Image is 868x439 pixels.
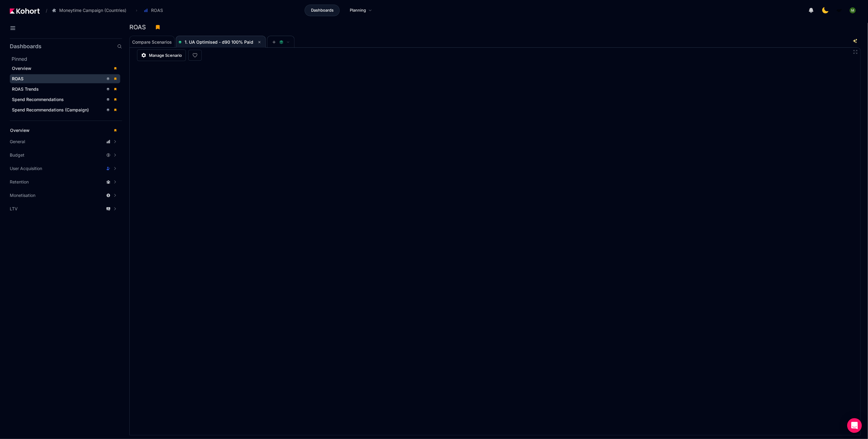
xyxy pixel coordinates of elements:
[137,49,186,61] a: Manage Scenario
[132,40,172,44] span: Compare Scenarios
[10,128,30,133] span: Overview
[847,418,862,433] div: Open Intercom Messenger
[10,95,120,104] a: Spend Recommendations
[10,74,120,83] a: ROAS
[836,7,842,13] img: logo_MoneyTimeLogo_1_20250619094856634230.png
[12,107,89,112] span: Spend Recommendations (Campaign)
[10,192,35,198] span: Monetisation
[135,8,139,13] span: ›
[350,7,366,13] span: Planning
[12,76,24,81] span: ROAS
[12,66,31,71] span: Overview
[853,49,858,54] button: Fullscreen
[49,5,133,16] button: Moneytime Campaign (Countries)
[12,86,39,92] span: ROAS Trends
[10,139,25,145] span: General
[10,206,18,212] span: LTV
[10,152,24,158] span: Budget
[12,97,64,102] span: Spend Recommendations
[12,55,122,63] h2: Pinned
[305,5,340,16] a: Dashboards
[10,179,29,185] span: Retention
[311,7,334,13] span: Dashboards
[10,165,42,172] span: User Acquisition
[149,52,182,58] span: Manage Scenario
[140,5,169,16] button: ROAS
[10,105,120,114] a: Spend Recommendations (Campaign)
[10,44,42,49] h2: Dashboards
[185,39,253,45] span: 1. UA Optimised - d90 100% Paid
[10,8,40,14] img: Kohort logo
[151,7,163,13] span: ROAS
[10,85,120,94] a: ROAS Trends
[8,126,120,135] a: Overview
[343,5,378,16] a: Planning
[41,7,47,14] span: /
[129,24,150,30] h3: ROAS
[10,64,120,73] a: Overview
[59,7,126,13] span: Moneytime Campaign (Countries)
